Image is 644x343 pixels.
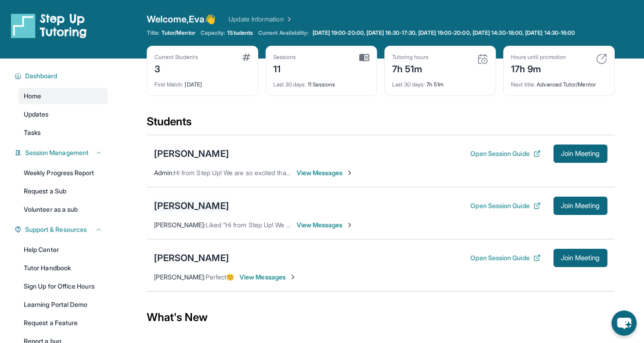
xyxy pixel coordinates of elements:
div: 7h 51m [392,61,429,75]
img: Chevron-Right [289,273,297,281]
span: Tutor/Mentor [161,29,195,37]
img: card [596,54,607,64]
a: Update Information [229,15,293,24]
span: Welcome, Eva 👋 [147,13,216,26]
img: Chevron-Right [346,221,353,229]
div: 3 [154,61,198,75]
button: Open Session Guide [470,201,540,210]
span: Dashboard [25,71,58,80]
span: [PERSON_NAME] : [154,273,206,281]
span: Join Meeting [561,255,600,261]
button: Dashboard [21,71,102,80]
a: Request a Feature [18,315,108,331]
button: Session Management [21,148,102,157]
a: Sign Up for Office Hours [18,278,108,295]
div: Sessions [273,54,296,61]
span: First Match : [154,81,184,88]
span: 1 Students [227,29,253,37]
button: Join Meeting [554,145,607,163]
img: card [242,54,250,61]
img: Chevron Right [284,15,293,24]
span: [DATE] 19:00-20:00, [DATE] 16:30-17:30, [DATE] 19:00-20:00, [DATE] 14:30-18:00, [DATE] 14:30-16:00 [313,29,575,37]
div: Tutoring hours [392,54,429,61]
span: View Messages [240,273,297,282]
span: Updates [24,110,49,119]
span: View Messages [297,168,354,177]
div: 11 Sessions [273,75,369,88]
div: [PERSON_NAME] [154,147,229,160]
span: Last 30 days : [273,81,306,88]
span: Last 30 days : [392,81,425,88]
div: [PERSON_NAME] [154,252,229,264]
a: Updates [18,106,108,123]
div: [PERSON_NAME] [154,199,229,212]
span: View Messages [297,220,354,230]
span: Next title : [511,81,536,88]
span: Join Meeting [561,151,600,156]
img: Chevron-Right [346,169,353,177]
a: Home [18,88,108,104]
div: Students [147,114,615,134]
div: 7h 51m [392,75,488,88]
span: Admin : [154,169,174,177]
span: Support & Resources [25,225,87,234]
a: Tutor Handbook [18,260,108,276]
img: logo [11,13,87,38]
img: card [359,54,369,62]
span: [PERSON_NAME] : [154,221,206,229]
button: Join Meeting [554,197,607,215]
span: Current Availability: [258,29,309,37]
a: Tasks [18,124,108,141]
div: What's New [147,297,615,338]
div: [DATE] [154,75,250,88]
button: chat-button [612,311,637,336]
span: Capacity: [201,29,226,37]
div: 17h 9m [511,61,566,75]
button: Open Session Guide [470,253,540,263]
img: card [477,54,488,64]
a: Weekly Progress Report [18,165,108,181]
span: Home [24,91,41,101]
span: Session Management [25,148,89,157]
button: Open Session Guide [470,149,540,158]
div: 11 [273,61,296,75]
div: Current Students [154,54,198,61]
a: Volunteer as a sub [18,201,108,218]
a: Help Center [18,241,108,258]
div: Hours until promotion [511,54,566,61]
span: Perfect☺️ [206,273,234,281]
div: Advanced Tutor/Mentor [511,75,607,88]
a: Learning Portal Demo [18,296,108,313]
span: Join Meeting [561,203,600,209]
span: Title: [147,29,160,37]
a: [DATE] 19:00-20:00, [DATE] 16:30-17:30, [DATE] 19:00-20:00, [DATE] 14:30-18:00, [DATE] 14:30-16:00 [311,29,577,37]
span: Tasks [24,128,41,137]
button: Join Meeting [554,249,607,267]
button: Support & Resources [21,225,102,234]
a: Request a Sub [18,183,108,199]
